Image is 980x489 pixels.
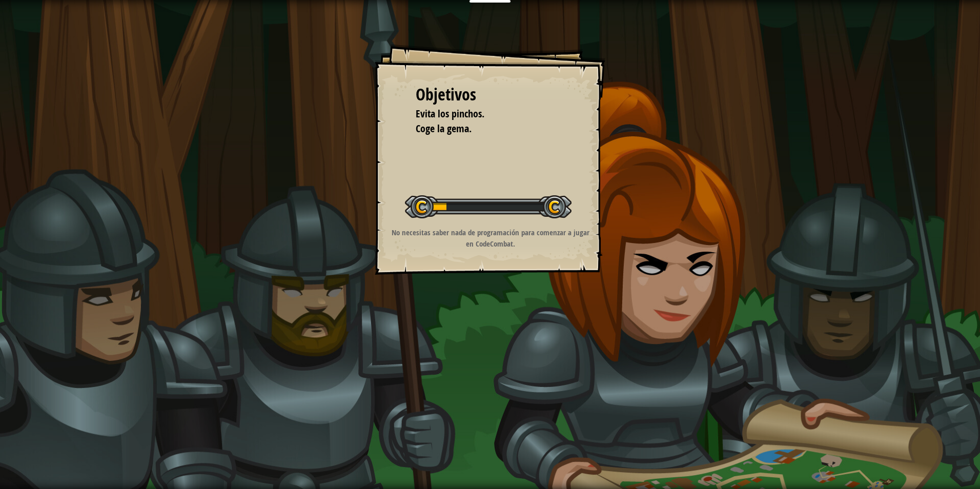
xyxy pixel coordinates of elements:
span: Evita los pinchos. [416,107,484,120]
p: No necesitas saber nada de programación para comenzar a jugar en CodeCombat. [387,227,593,249]
li: Coge la gema. [403,121,562,136]
li: Evita los pinchos. [403,107,562,121]
span: Coge la gema. [416,121,472,135]
div: Objetivos [416,83,564,107]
